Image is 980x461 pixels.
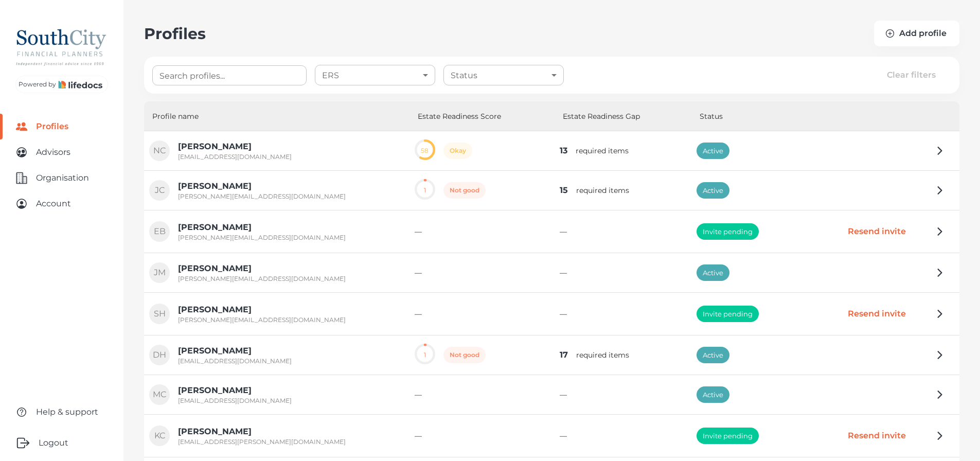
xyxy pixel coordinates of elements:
span: Invite pending [697,309,759,319]
button: Resend invite [832,220,921,243]
td: — [555,253,692,293]
p: 1 [424,186,426,194]
span: Estate Readiness Score [418,110,514,122]
a: [PERSON_NAME] [178,140,292,153]
div: EB [149,221,170,242]
td: — [409,253,555,293]
span: Active [697,146,729,156]
span: Profile name [152,110,199,122]
div: JM [149,262,170,283]
span: Active [697,350,729,360]
p: [PERSON_NAME][EMAIL_ADDRESS][DOMAIN_NAME] [178,234,346,242]
p: [PERSON_NAME][EMAIL_ADDRESS][DOMAIN_NAME] [178,275,346,283]
td: — [555,293,692,335]
span: Okay [443,147,472,155]
div: DH [149,345,170,365]
p: required items [576,350,629,360]
h2: Profiles [144,24,206,43]
span: Invite pending [697,227,759,237]
input: Type name or email [152,65,307,85]
td: — [409,375,555,415]
button: Resend invite [832,424,921,448]
span: Status [700,110,736,122]
div: SH [149,304,170,324]
span: Invite pending [697,431,759,441]
img: South City [15,24,108,69]
p: required items [576,146,629,156]
div: KC [149,425,170,446]
span: Not good [443,351,486,359]
span: Estate Readiness Gap [563,110,653,122]
p: [EMAIL_ADDRESS][DOMAIN_NAME] [178,153,292,161]
p: [EMAIL_ADDRESS][PERSON_NAME][DOMAIN_NAME] [178,438,346,446]
div: ​ [443,62,564,89]
button: Resend invite [832,302,921,326]
div: ​ [315,62,435,89]
a: [PERSON_NAME] [178,345,292,357]
td: — [409,293,555,335]
p: 58 [421,147,429,155]
span: Active [697,186,729,196]
span: Not good [443,186,486,194]
span: Profile name [152,110,212,122]
p: [PERSON_NAME][EMAIL_ADDRESS][DOMAIN_NAME] [178,316,346,324]
span: Active [697,268,729,278]
td: — [409,210,555,253]
p: 17 [560,349,568,361]
button: add-a-profile [874,21,959,46]
a: [PERSON_NAME] [178,425,346,438]
div: NC [149,140,170,161]
a: [PERSON_NAME] [178,262,346,275]
span: Estate Readiness Score [418,110,501,122]
span: Status [700,110,723,122]
p: 15 [560,184,568,197]
p: 1 [424,351,426,359]
div: JC [149,180,170,201]
p: [EMAIL_ADDRESS][DOMAIN_NAME] [178,357,292,365]
div: MC [149,384,170,405]
a: [PERSON_NAME] [178,180,346,192]
a: [PERSON_NAME] [178,384,292,397]
td: — [409,415,555,457]
span: Estate Readiness Gap [563,110,640,122]
td: — [555,415,692,457]
p: [EMAIL_ADDRESS][DOMAIN_NAME] [178,397,292,405]
span: Active [697,390,729,400]
p: required items [576,185,629,196]
td: — [555,210,692,253]
a: Powered by [15,76,108,93]
p: [PERSON_NAME][EMAIL_ADDRESS][DOMAIN_NAME] [178,192,346,201]
p: 13 [560,145,567,157]
a: [PERSON_NAME] [178,304,346,316]
td: — [555,375,692,415]
a: [PERSON_NAME] [178,221,346,234]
